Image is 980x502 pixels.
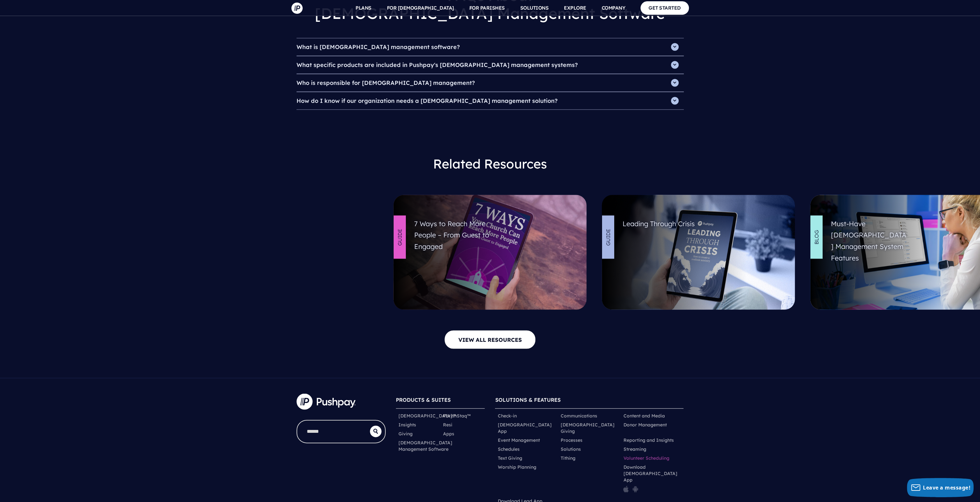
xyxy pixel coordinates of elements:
a: Streaming [623,446,646,452]
a: Insights [398,422,416,428]
a: [DEMOGRAPHIC_DATA] Giving [560,422,618,434]
a: GET STARTED [641,1,689,14]
h4: How do I know if our organization needs a [DEMOGRAPHIC_DATA] management solution? [297,92,684,110]
img: pp_icon_gplay.png [632,486,638,493]
h6: SOLUTIONS & FEATURES [495,394,683,409]
a: Reporting and Insights [623,437,674,443]
a: Event Management [498,437,540,443]
a: VIEW ALL RESOURCES [444,330,536,349]
a: Giving [398,431,413,437]
a: Processes [560,437,582,443]
a: Content and Media [623,413,665,419]
span: Leave a message! [923,484,970,491]
img: pp_icon_appstore.png [623,486,629,493]
h4: Who is responsible for [DEMOGRAPHIC_DATA] management? [297,74,684,92]
button: Leave a message! [907,478,974,497]
a: Text Giving [498,455,522,461]
a: [DEMOGRAPHIC_DATA] Management Software [398,440,452,452]
a: Communications [560,413,597,419]
a: ParishStaq™ [443,413,470,419]
h4: What is [DEMOGRAPHIC_DATA] management software? [297,38,684,56]
h2: Related Resources [5,156,975,171]
h6: PRODUCTS & SUITES [396,394,485,409]
li: Download [DEMOGRAPHIC_DATA] App [621,463,683,497]
a: Resi [443,422,452,428]
a: Check-in [498,413,516,419]
a: Tithing [560,455,575,461]
a: Volunteer Scheduling [623,455,669,461]
a: Solutions [560,446,581,452]
a: [DEMOGRAPHIC_DATA] App [498,422,555,434]
a: Schedules [498,446,519,452]
a: Worship Planning [498,464,536,470]
a: [DEMOGRAPHIC_DATA]™ [398,413,456,419]
h4: What specific products are included in Pushpay's [DEMOGRAPHIC_DATA] management systems? [297,56,684,74]
a: Apps [443,431,454,437]
a: Donor Management [623,422,666,428]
